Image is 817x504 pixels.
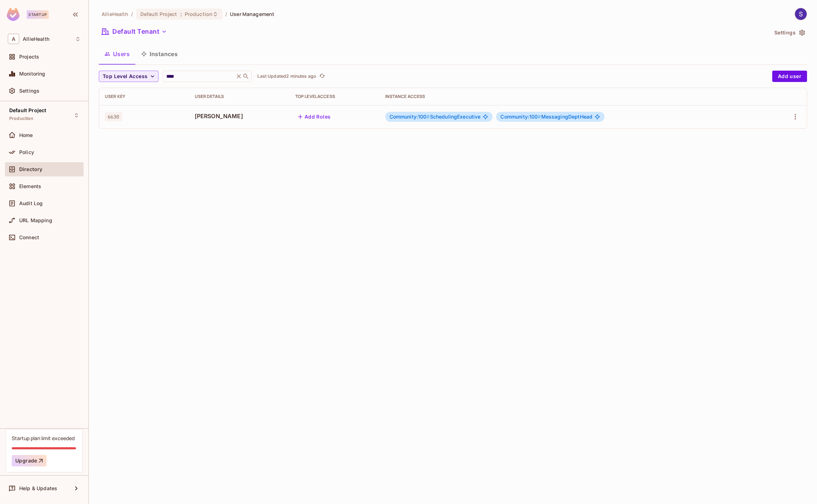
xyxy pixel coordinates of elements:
span: User Management [230,11,274,17]
button: Top Level Access [99,71,158,82]
span: the active workspace [102,11,128,17]
button: refresh [318,72,326,81]
div: User Details [195,94,284,99]
li: / [225,11,227,17]
span: Default Project [9,108,46,113]
span: SchedulingExecutive [389,114,481,120]
div: Instance Access [385,94,763,99]
span: Audit Log [19,201,43,206]
span: Elements [19,183,41,189]
button: Instances [135,45,183,63]
span: [PERSON_NAME] [195,112,284,120]
button: Settings [772,27,807,38]
div: Top Level Access [295,94,374,99]
span: refresh [319,73,325,80]
img: SReyMgAAAABJRU5ErkJggg== [7,8,20,21]
span: Workspace: AllieHealth [23,36,49,42]
span: Production [9,116,34,121]
span: A [8,34,19,44]
div: Startup plan limit exceeded [12,435,75,442]
button: Add Roles [295,111,334,122]
span: Help & Updates [19,486,57,491]
span: Community:100 [500,114,541,120]
span: Monitoring [19,71,45,77]
span: Policy [19,149,34,155]
button: Upgrade [12,455,47,466]
span: Community:100 [389,114,430,120]
div: Startup [27,10,49,19]
span: Production [185,11,213,17]
span: Connect [19,235,39,240]
span: MessagingDeptHead [500,114,592,120]
li: / [131,11,133,17]
div: User Key [105,94,183,99]
button: Default Tenant [99,26,170,37]
span: Home [19,132,33,138]
span: 6630 [105,112,122,121]
span: Top Level Access [103,72,147,81]
span: URL Mapping [19,218,52,223]
span: Settings [19,88,39,94]
img: Stephen Morrison [795,8,807,20]
span: Directory [19,166,42,172]
span: Projects [19,54,39,60]
span: Default Project [140,11,177,17]
span: : [180,11,182,17]
span: Click to refresh data [316,72,326,81]
span: # [538,114,541,120]
button: Users [99,45,135,63]
p: Last Updated 2 minutes ago [257,73,316,79]
button: Add user [772,71,807,82]
span: # [426,114,430,120]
